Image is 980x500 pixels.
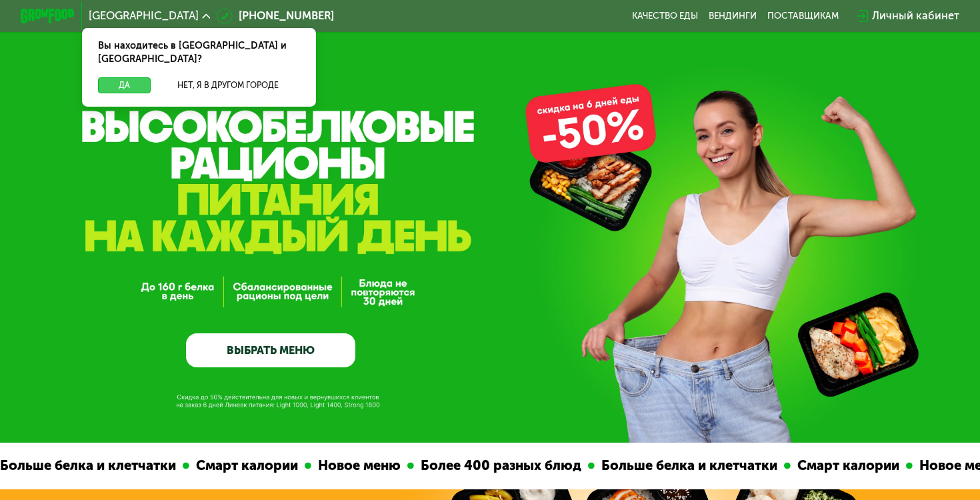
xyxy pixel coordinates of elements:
[82,28,316,77] div: Вы находитесь в [GEOGRAPHIC_DATA] и [GEOGRAPHIC_DATA]?
[310,455,406,476] div: Новое меню
[632,11,698,21] a: Качество еды
[156,77,299,94] button: Нет, я в другом городе
[593,455,783,476] div: Больше белка и клетчатки
[767,11,839,21] div: поставщикам
[186,333,355,367] a: ВЫБРАТЬ МЕНЮ
[872,8,959,25] div: Личный кабинет
[217,8,334,25] a: [PHONE_NUMBER]
[413,455,587,476] div: Более 400 разных блюд
[89,11,199,21] span: [GEOGRAPHIC_DATA]
[188,455,303,476] div: Смарт калории
[789,455,905,476] div: Смарт калории
[709,11,757,21] a: Вендинги
[98,77,151,94] button: Да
